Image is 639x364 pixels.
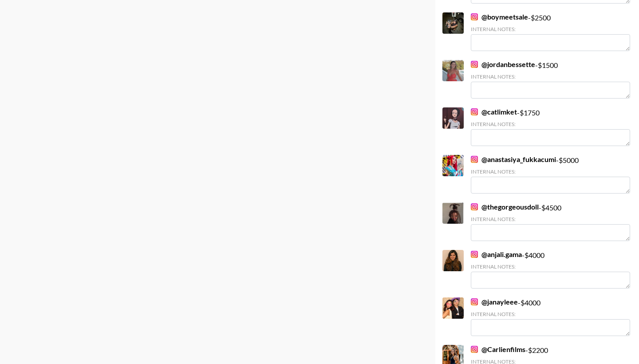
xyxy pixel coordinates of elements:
[471,311,630,317] div: Internal Notes:
[471,202,539,211] a: @thegorgeousdoll
[471,263,630,270] div: Internal Notes:
[471,216,630,222] div: Internal Notes:
[471,108,478,115] img: Instagram
[471,107,517,116] a: @catlimket
[471,345,525,354] a: @Carlienfilms
[471,121,630,127] div: Internal Notes:
[471,12,630,51] div: - $ 2500
[471,60,630,99] div: - $ 1500
[471,202,630,241] div: - $ 4500
[471,73,630,80] div: Internal Notes:
[471,251,478,258] img: Instagram
[471,298,478,305] img: Instagram
[471,203,478,210] img: Instagram
[471,12,528,21] a: @boymeetsale
[471,250,630,289] div: - $ 4000
[471,155,556,164] a: @anastasiya_fukkacumi
[471,297,518,306] a: @janayleee
[471,61,478,68] img: Instagram
[471,250,522,259] a: @anjali.gama
[471,60,535,69] a: @jordanbessette
[471,13,478,20] img: Instagram
[471,156,478,163] img: Instagram
[471,26,630,32] div: Internal Notes:
[471,168,630,175] div: Internal Notes:
[471,107,630,146] div: - $ 1750
[471,346,478,353] img: Instagram
[471,297,630,336] div: - $ 4000
[471,155,630,194] div: - $ 5000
